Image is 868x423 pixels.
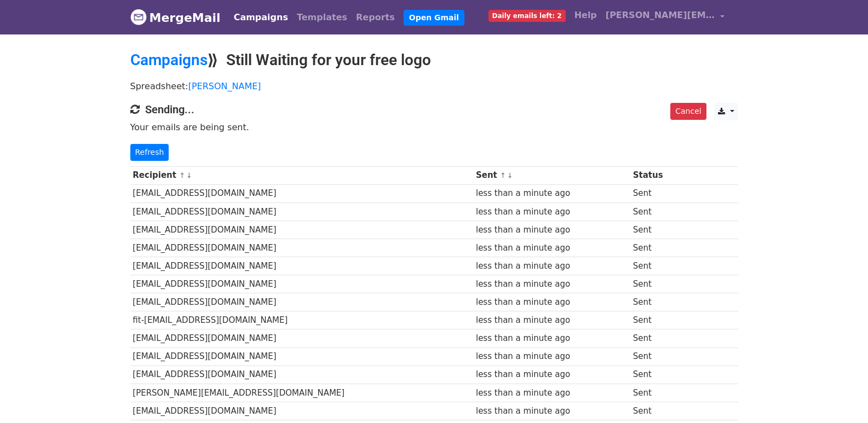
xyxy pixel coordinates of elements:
[473,166,630,184] th: Sent
[476,187,628,200] div: less than a minute ago
[352,7,399,28] a: Reports
[630,202,686,221] td: Sent
[476,242,628,254] div: less than a minute ago
[476,296,628,309] div: less than a minute ago
[130,221,474,239] td: [EMAIL_ADDRESS][DOMAIN_NAME]
[130,6,221,29] a: MergeMail
[630,166,686,184] th: Status
[488,10,566,22] span: Daily emails left: 2
[476,387,628,399] div: less than a minute ago
[476,314,628,327] div: less than a minute ago
[476,206,628,218] div: less than a minute ago
[130,51,208,69] a: Campaigns
[670,103,706,120] a: Cancel
[630,239,686,257] td: Sent
[476,368,628,381] div: less than a minute ago
[601,4,729,30] a: [PERSON_NAME][EMAIL_ADDRESS][DOMAIN_NAME]
[630,293,686,311] td: Sent
[130,239,474,257] td: [EMAIL_ADDRESS][DOMAIN_NAME]
[507,171,513,179] a: ↓
[570,4,601,26] a: Help
[130,293,474,311] td: [EMAIL_ADDRESS][DOMAIN_NAME]
[130,329,474,347] td: [EMAIL_ADDRESS][DOMAIN_NAME]
[476,350,628,363] div: less than a minute ago
[130,144,169,161] a: Refresh
[130,103,738,116] h4: Sending...
[630,329,686,347] td: Sent
[130,257,474,275] td: [EMAIL_ADDRESS][DOMAIN_NAME]
[186,171,192,179] a: ↓
[630,184,686,202] td: Sent
[476,405,628,418] div: less than a minute ago
[130,311,474,329] td: fit-[EMAIL_ADDRESS][DOMAIN_NAME]
[130,184,474,202] td: [EMAIL_ADDRESS][DOMAIN_NAME]
[130,166,474,184] th: Recipient
[606,9,715,22] span: [PERSON_NAME][EMAIL_ADDRESS][DOMAIN_NAME]
[130,202,474,221] td: [EMAIL_ADDRESS][DOMAIN_NAME]
[130,384,474,402] td: [PERSON_NAME][EMAIL_ADDRESS][DOMAIN_NAME]
[130,51,738,69] h2: ⟫ Still Waiting for your free logo
[179,171,185,179] a: ↑
[630,311,686,329] td: Sent
[130,80,738,92] p: Spreadsheet:
[130,347,474,366] td: [EMAIL_ADDRESS][DOMAIN_NAME]
[476,224,628,236] div: less than a minute ago
[476,332,628,345] div: less than a minute ago
[630,402,686,420] td: Sent
[630,275,686,293] td: Sent
[130,275,474,293] td: [EMAIL_ADDRESS][DOMAIN_NAME]
[229,7,292,28] a: Campaigns
[130,366,474,384] td: [EMAIL_ADDRESS][DOMAIN_NAME]
[630,257,686,275] td: Sent
[476,260,628,273] div: less than a minute ago
[130,9,147,25] img: MergeMail logo
[130,121,738,133] p: Your emails are being sent.
[630,347,686,366] td: Sent
[630,384,686,402] td: Sent
[404,10,464,26] a: Open Gmail
[476,278,628,291] div: less than a minute ago
[130,402,474,420] td: [EMAIL_ADDRESS][DOMAIN_NAME]
[630,366,686,384] td: Sent
[292,7,352,28] a: Templates
[188,81,261,91] a: [PERSON_NAME]
[484,4,570,26] a: Daily emails left: 2
[630,221,686,239] td: Sent
[500,171,506,179] a: ↑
